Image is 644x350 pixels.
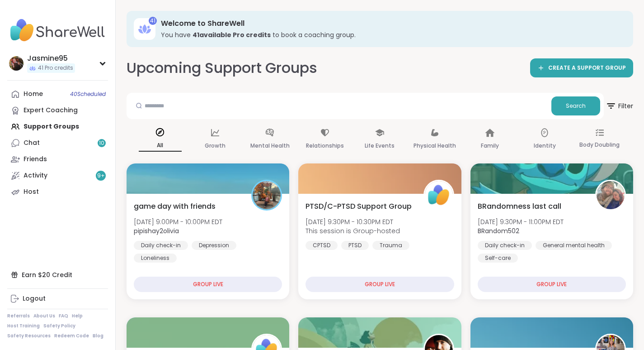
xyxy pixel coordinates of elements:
[127,58,317,78] h2: Upcoming Support Groups
[425,181,453,209] img: ShareWell
[566,102,586,110] span: Search
[134,226,179,235] b: pipishay2olivia
[70,91,106,98] span: 40 Scheduled
[27,53,75,63] div: Jasmine95
[24,155,47,164] div: Friends
[193,30,271,39] b: 41 available Pro credit s
[7,291,108,307] a: Logout
[478,241,532,250] div: Daily check-in
[54,333,89,339] a: Redeem Code
[139,140,182,152] p: All
[478,254,518,263] div: Self-care
[24,171,47,180] div: Activity
[306,226,400,235] span: This session is Group-hosted
[72,313,83,319] a: Help
[7,333,51,339] a: Safety Resources
[134,277,282,292] div: GROUP LIVE
[7,14,108,46] img: ShareWell Nav Logo
[606,93,633,119] button: Filter
[149,17,157,25] div: 41
[341,241,369,250] div: PTSD
[548,64,626,72] span: CREATE A SUPPORT GROUP
[24,106,78,115] div: Expert Coaching
[7,135,108,151] a: Chat10
[43,323,75,329] a: Safety Policy
[7,313,30,319] a: Referrals
[9,56,24,71] img: Jasmine95
[365,140,395,151] p: Life Events
[306,277,454,292] div: GROUP LIVE
[414,140,456,151] p: Physical Health
[59,313,68,319] a: FAQ
[205,140,226,151] p: Growth
[161,19,620,29] h3: Welcome to ShareWell
[38,64,73,72] span: 41 Pro credits
[93,333,103,339] a: Blog
[306,201,412,212] span: PTSD/C-PTSD Support Group
[24,139,40,148] div: Chat
[7,323,40,329] a: Host Training
[306,241,338,250] div: CPTSD
[478,217,564,226] span: [DATE] 9:30PM - 11:00PM EDT
[253,181,281,209] img: pipishay2olivia
[7,86,108,102] a: Home40Scheduled
[372,241,409,250] div: Trauma
[192,241,236,250] div: Depression
[478,201,561,212] span: BRandomness last call
[7,184,108,200] a: Host
[606,95,633,117] span: Filter
[478,226,519,235] b: BRandom502
[530,58,633,77] a: CREATE A SUPPORT GROUP
[536,241,612,250] div: General mental health
[24,90,43,99] div: Home
[134,201,216,212] span: game day with friends
[161,30,620,39] h3: You have to book a coaching group.
[7,151,108,168] a: Friends
[306,140,344,151] p: Relationships
[579,139,620,150] p: Body Doubling
[597,181,625,209] img: BRandom502
[134,254,177,263] div: Loneliness
[134,217,222,226] span: [DATE] 9:00PM - 10:00PM EDT
[250,140,290,151] p: Mental Health
[7,168,108,184] a: Activity9+
[481,140,499,151] p: Family
[478,277,626,292] div: GROUP LIVE
[7,102,108,119] a: Expert Coaching
[7,267,108,283] div: Earn $20 Credit
[306,217,400,226] span: [DATE] 9:30PM - 10:30PM EDT
[99,139,104,147] span: 10
[23,294,46,303] div: Logout
[551,96,600,115] button: Search
[33,313,55,319] a: About Us
[24,187,39,197] div: Host
[134,241,188,250] div: Daily check-in
[97,172,105,180] span: 9 +
[534,140,556,151] p: Identity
